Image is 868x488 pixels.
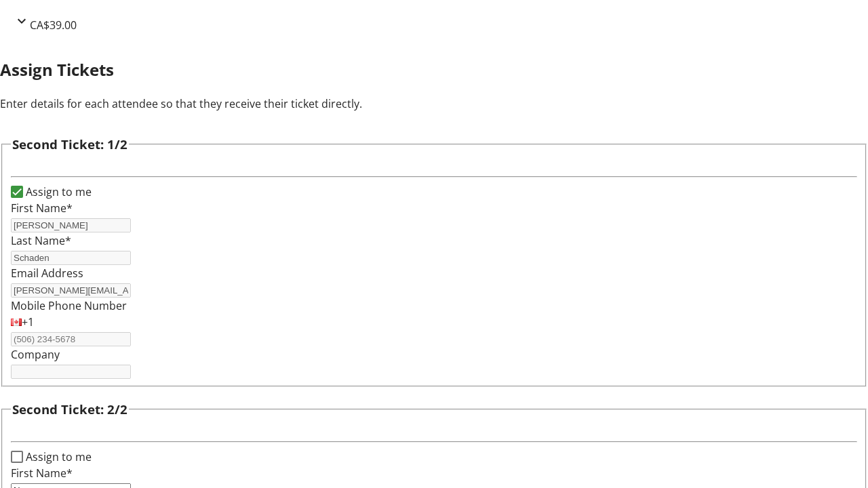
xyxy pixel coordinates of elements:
[11,201,73,216] label: First Name*
[11,266,83,281] label: Email Address
[11,332,131,346] input: (506) 234-5678
[11,298,127,313] label: Mobile Phone Number
[11,233,71,248] label: Last Name*
[23,449,92,465] label: Assign to me
[23,184,92,200] label: Assign to me
[11,466,73,481] label: First Name*
[11,347,60,362] label: Company
[12,135,127,154] h3: Second Ticket: 1/2
[30,18,77,33] span: CA$39.00
[12,400,127,419] h3: Second Ticket: 2/2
